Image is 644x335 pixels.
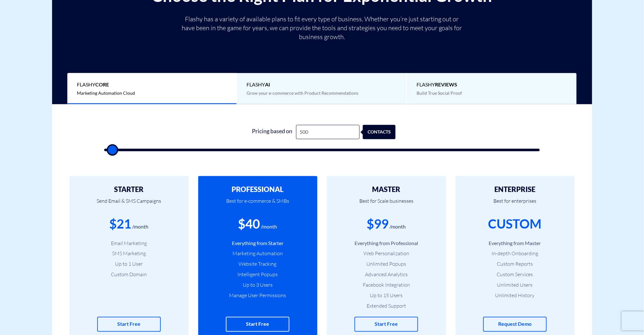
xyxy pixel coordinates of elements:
li: In-depth Onboarding [465,250,565,257]
h2: STARTER [79,186,179,193]
p: Best for e-commerce & SMBs [208,193,308,215]
p: Best for enterprises [465,193,565,215]
div: /month [261,223,277,230]
div: Pricing based on [248,125,296,139]
div: $21 [110,215,132,233]
li: Extended Support [336,302,437,310]
p: Flashy has a variety of available plans to fit every type of business. Whether you’re just starti... [179,15,465,41]
li: Unlimited History [465,292,565,299]
b: Core [95,81,109,87]
li: Custom Domain [79,271,179,278]
div: $40 [238,215,260,233]
a: Start Free [355,317,418,332]
li: Advanced Analytics [336,271,437,278]
li: Email Marketing [79,240,179,247]
h2: ENTERPRISE [465,186,565,193]
li: Unlimited Users [465,281,565,289]
h2: MASTER [336,186,437,193]
li: Facebook Integration [336,281,437,289]
li: Intelligent Popups [208,271,308,278]
span: Flashy [417,81,567,88]
li: Everything from Professional [336,240,437,247]
div: /month [132,223,149,230]
li: Website Tracking [208,260,308,268]
li: Everything from Master [465,240,565,247]
div: contacts [366,125,399,139]
li: Up to 15 Users [336,292,437,299]
li: Web Personalization [336,250,437,257]
span: Flashy [247,81,397,88]
span: Flashy [77,81,227,88]
p: Send Email & SMS Campaigns [79,193,179,215]
span: Grow your e-commerce with Product Recommendations [247,90,359,96]
li: Marketing Automation [208,250,308,257]
p: Best for Scale businesses [336,193,437,215]
a: Start Free [97,317,161,332]
li: SMS Marketing [79,250,179,257]
span: Build True Social Proof [417,90,462,96]
div: CUSTOM [488,215,542,233]
li: Custom Reports [465,260,565,268]
h2: PROFESSIONAL [208,186,308,193]
a: Request Demo [483,317,547,332]
li: Custom Services [465,271,565,278]
li: Unlimited Popups [336,260,437,268]
div: $99 [367,215,389,233]
li: Manage User Permissions [208,292,308,299]
a: Start Free [226,317,289,332]
li: Up to 3 Users [208,281,308,289]
li: Up to 1 User [79,260,179,268]
li: Everything from Starter [208,240,308,247]
span: Marketing Automation Cloud [77,90,135,96]
div: /month [390,223,406,230]
b: AI [265,81,270,87]
b: REVIEWS [435,81,457,87]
